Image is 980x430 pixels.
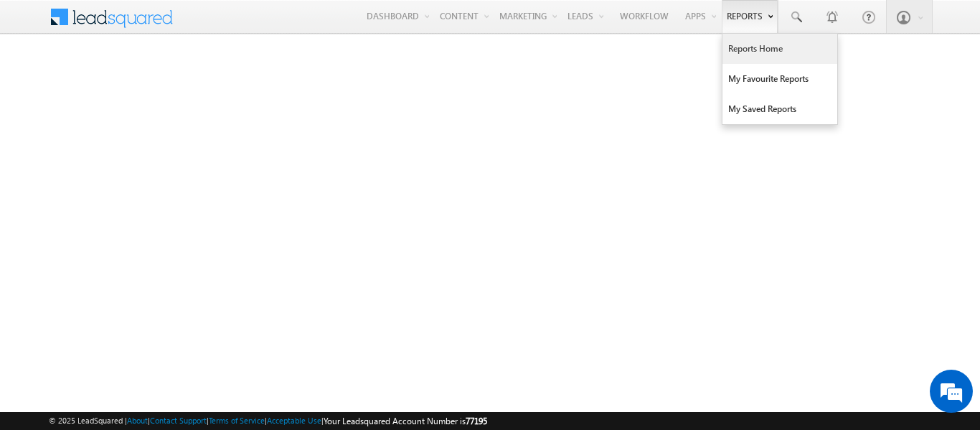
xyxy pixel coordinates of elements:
em: Start Chat [195,332,260,351]
div: Minimize live chat window [235,7,270,42]
textarea: Type your message and hit 'Enter' [19,133,262,319]
a: Reports Home [722,34,837,64]
a: About [127,416,148,425]
span: © 2025 LeadSquared | | | | | [49,414,487,428]
a: Acceptable Use [267,416,321,425]
span: 77195 [466,416,487,426]
a: Terms of Service [209,416,265,425]
a: My Favourite Reports [722,64,837,94]
a: My Saved Reports [722,94,837,124]
div: Chat with us now [75,75,241,94]
a: Contact Support [150,416,207,425]
img: d_60004797649_company_0_60004797649 [24,75,60,94]
span: Your Leadsquared Account Number is [324,416,487,426]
